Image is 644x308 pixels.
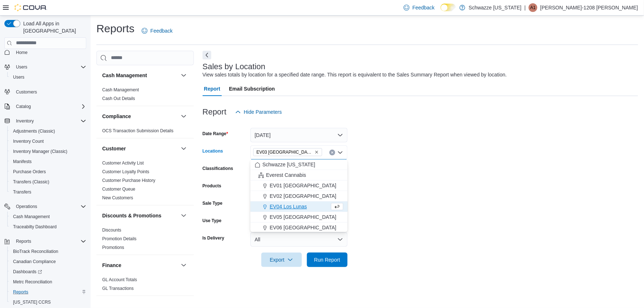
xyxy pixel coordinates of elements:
span: GL Transactions [102,286,134,291]
button: Clear input [329,150,335,155]
span: Reports [16,238,31,244]
span: BioTrack Reconciliation [10,247,86,256]
button: Customers [1,87,89,97]
button: Compliance [102,113,178,120]
span: Reports [13,237,86,246]
button: Canadian Compliance [7,257,89,267]
span: Home [13,48,86,57]
a: Customer Purchase History [102,178,155,183]
div: Discounts & Promotions [96,226,194,255]
span: Manifests [13,159,32,165]
button: All [250,232,348,247]
span: Transfers (Classic) [10,178,86,186]
h3: Compliance [102,113,131,120]
button: Catalog [13,102,34,111]
button: Adjustments (Classic) [7,126,89,136]
span: Cash Management [10,212,86,221]
a: Inventory Manager (Classic) [10,147,70,156]
label: Sale Type [203,200,223,206]
h3: Customer [102,145,126,152]
div: Cash Management [96,86,194,106]
label: Use Type [203,218,221,224]
button: Inventory Count [7,136,89,146]
span: EV02 [GEOGRAPHIC_DATA] [270,192,336,200]
span: Purchase Orders [10,167,86,176]
div: Customer [96,159,194,205]
span: Adjustments (Classic) [13,128,55,134]
button: Operations [13,202,40,211]
button: Customer [179,144,188,153]
span: EV04 Los Lunas [270,203,307,210]
button: Compliance [179,112,188,121]
a: Canadian Compliance [10,257,59,266]
a: OCS Transaction Submission Details [102,128,174,133]
button: Reports [7,287,89,297]
button: BioTrack Reconciliation [7,246,89,257]
span: Inventory Manager (Classic) [10,147,86,156]
span: Canadian Compliance [10,257,86,266]
a: Customer Queue [102,187,135,192]
button: Close list of options [337,150,343,155]
button: EV05 [GEOGRAPHIC_DATA] [250,212,348,222]
span: Metrc Reconciliation [13,279,52,285]
button: Inventory Manager (Classic) [7,146,89,157]
span: Transfers [13,189,31,195]
span: Catalog [16,104,31,109]
button: Remove EV03 West Central from selection in this group [315,150,319,154]
label: Is Delivery [203,235,224,241]
button: Reports [13,237,34,246]
span: Cash Out Details [102,96,135,101]
a: Cash Management [102,87,139,92]
button: Users [13,63,30,71]
a: Purchase Orders [10,167,49,176]
button: Home [1,47,89,58]
h3: Sales by Location [203,62,266,71]
a: Feedback [401,0,437,15]
a: Reports [10,288,31,296]
span: A1 [531,3,536,12]
a: Discounts [102,228,121,233]
label: Date Range [203,131,228,137]
span: Hide Parameters [244,108,282,116]
span: Run Report [314,256,340,263]
button: Transfers [7,187,89,197]
a: Feedback [139,24,175,38]
a: Customer Loyalty Points [102,169,149,174]
button: EV06 [GEOGRAPHIC_DATA] [250,222,348,233]
span: Load All Apps in [GEOGRAPHIC_DATA] [20,20,86,34]
span: EV06 [GEOGRAPHIC_DATA] [270,224,336,231]
span: Users [10,73,86,82]
button: Discounts & Promotions [102,212,178,219]
a: Metrc Reconciliation [10,278,55,286]
a: Users [10,73,27,82]
a: Traceabilty Dashboard [10,222,59,231]
button: Run Report [307,253,348,267]
span: Operations [16,204,37,209]
input: Dark Mode [441,4,456,11]
a: GL Account Totals [102,277,137,282]
p: | [524,3,526,12]
button: Hide Parameters [232,105,285,119]
span: Inventory Count [13,138,44,144]
button: Users [1,62,89,72]
span: Export [266,253,298,267]
span: EV03 West Central [253,148,322,156]
button: EV01 [GEOGRAPHIC_DATA] [250,180,348,191]
span: Traceabilty Dashboard [13,224,57,230]
label: Products [203,183,221,189]
span: Users [13,63,86,71]
button: Finance [102,262,178,269]
div: Arthur-1208 Emsley [529,3,537,12]
div: Finance [96,275,194,296]
button: Finance [179,261,188,270]
span: Cash Management [102,87,139,93]
a: Transfers (Classic) [10,178,52,186]
button: EV04 Los Lunas [250,201,348,212]
button: EV02 [GEOGRAPHIC_DATA] [250,191,348,201]
a: Promotions [102,245,124,250]
span: Inventory Manager (Classic) [13,149,67,154]
span: Purchase Orders [13,169,46,175]
span: Discounts [102,227,121,233]
span: EV01 [GEOGRAPHIC_DATA] [270,182,336,189]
